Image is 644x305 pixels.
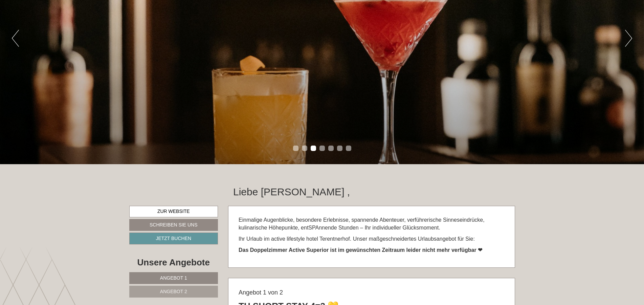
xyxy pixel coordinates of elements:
[233,186,350,197] h1: Liebe [PERSON_NAME] ,
[12,30,19,47] button: Previous
[239,235,505,243] p: Ihr Urlaub im active lifestyle hotel Terentnerhof. Unser maßgeschneidertes Urlaubsangebot für Sie:
[129,219,218,231] a: Schreiben Sie uns
[129,256,218,269] div: Unsere Angebote
[160,275,187,281] span: Angebot 1
[129,206,218,217] a: Zur Website
[239,289,283,296] span: Angebot 1 von 2
[625,30,632,47] button: Next
[239,216,505,232] p: Einmalige Augenblicke, besondere Erlebnisse, spannende Abenteuer, verführerische Sinneseindrücke,...
[160,289,187,294] span: Angebot 2
[239,247,482,253] strong: Das Doppelzimmer Active Superior ist im gewünschten Zeitraum leider nicht mehr verfügbar ❤
[129,233,218,244] a: Jetzt buchen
